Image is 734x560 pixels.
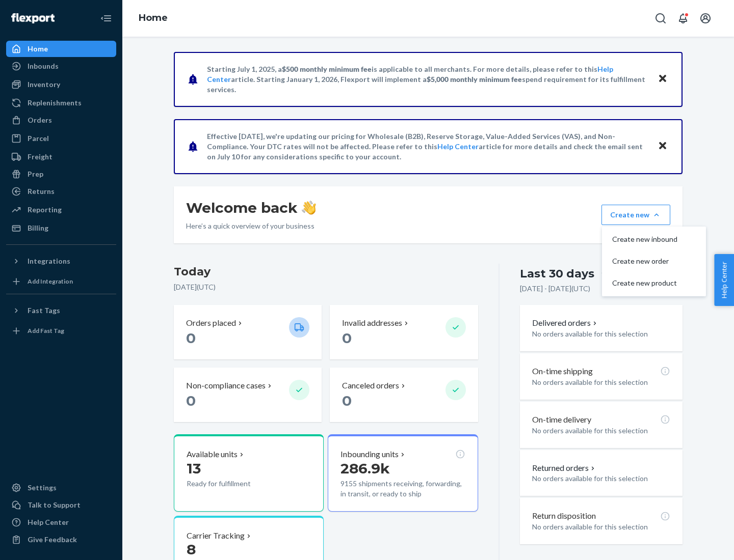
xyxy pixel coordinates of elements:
[207,64,648,95] p: Starting July 1, 2025, a is applicable to all merchants. For more details, please refer to this a...
[187,460,201,477] span: 13
[532,510,596,522] p: Return disposition
[28,305,60,316] div: Fast Tags
[174,282,478,292] p: [DATE] ( UTC )
[532,366,593,377] p: On-time shipping
[186,380,266,391] p: Non-compliance cases
[28,256,70,266] div: Integrations
[330,305,478,359] button: Invalid addresses 0
[130,4,176,33] ol: breadcrumbs
[186,199,316,217] h1: Welcome back
[28,277,73,286] div: Add Integration
[139,12,168,23] a: Home
[342,329,352,347] span: 0
[28,79,60,90] div: Inventory
[656,139,669,154] button: Close
[28,326,64,335] div: Add Fast Tag
[186,317,236,329] p: Orders placed
[28,483,57,493] div: Settings
[187,449,238,460] p: Available units
[28,133,49,144] div: Parcel
[282,65,372,73] span: $500 monthly minimum fee
[28,98,82,108] div: Replenishments
[532,414,591,426] p: On-time delivery
[330,368,478,422] button: Canceled orders 0
[604,229,704,250] button: Create new inbound
[532,426,670,436] p: No orders available for this selection
[6,273,116,290] a: Add Integration
[532,329,670,339] p: No orders available for this selection
[6,58,116,74] a: Inbounds
[6,95,116,111] a: Replenishments
[6,166,116,182] a: Prep
[28,44,48,54] div: Home
[28,500,81,510] div: Talk to Support
[532,473,670,484] p: No orders available for this selection
[532,317,599,329] button: Delivered orders
[532,522,670,532] p: No orders available for this selection
[28,535,77,545] div: Give Feedback
[28,61,59,71] div: Inbounds
[302,201,316,215] img: hand-wave emoji
[714,254,734,306] button: Help Center
[28,223,48,233] div: Billing
[174,434,324,512] button: Available units13Ready for fulfillment
[28,205,62,215] div: Reporting
[6,130,116,147] a: Parcel
[28,186,55,197] div: Returns
[174,305,322,359] button: Orders placed 0
[28,169,43,179] div: Prep
[612,279,677,287] span: Create new product
[6,149,116,165] a: Freight
[342,392,352,409] span: 0
[187,541,196,558] span: 8
[6,531,116,548] button: Give Feedback
[328,434,478,512] button: Inbounding units286.9k9155 shipments receiving, forwarding, in transit, or ready to ship
[612,258,677,265] span: Create new order
[532,377,670,387] p: No orders available for this selection
[6,253,116,269] button: Integrations
[340,460,390,477] span: 286.9k
[673,8,693,29] button: Open notifications
[427,75,522,83] span: $5,000 monthly minimum fee
[187,479,281,489] p: Ready for fulfillment
[604,272,704,294] button: Create new product
[96,8,116,29] button: Close Navigation
[656,72,669,87] button: Close
[187,530,245,542] p: Carrier Tracking
[437,142,479,151] a: Help Center
[532,462,597,474] button: Returned orders
[28,517,69,527] div: Help Center
[186,221,316,231] p: Here’s a quick overview of your business
[604,250,704,272] button: Create new order
[342,317,402,329] p: Invalid addresses
[11,13,55,23] img: Flexport logo
[520,266,594,282] div: Last 30 days
[186,329,196,347] span: 0
[6,302,116,319] button: Fast Tags
[174,368,322,422] button: Non-compliance cases 0
[6,220,116,236] a: Billing
[28,152,53,162] div: Freight
[6,480,116,496] a: Settings
[6,202,116,218] a: Reporting
[601,205,670,225] button: Create newCreate new inboundCreate new orderCreate new product
[6,41,116,57] a: Home
[340,449,399,460] p: Inbounding units
[186,392,196,409] span: 0
[207,131,648,162] p: Effective [DATE], we're updating our pricing for Wholesale (B2B), Reserve Storage, Value-Added Se...
[340,479,465,499] p: 9155 shipments receiving, forwarding, in transit, or ready to ship
[342,380,399,391] p: Canceled orders
[695,8,716,29] button: Open account menu
[612,236,677,243] span: Create new inbound
[6,112,116,128] a: Orders
[650,8,671,29] button: Open Search Box
[6,183,116,200] a: Returns
[6,323,116,339] a: Add Fast Tag
[6,497,116,513] a: Talk to Support
[6,514,116,530] a: Help Center
[28,115,52,125] div: Orders
[174,264,478,280] h3: Today
[520,284,590,294] p: [DATE] - [DATE] ( UTC )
